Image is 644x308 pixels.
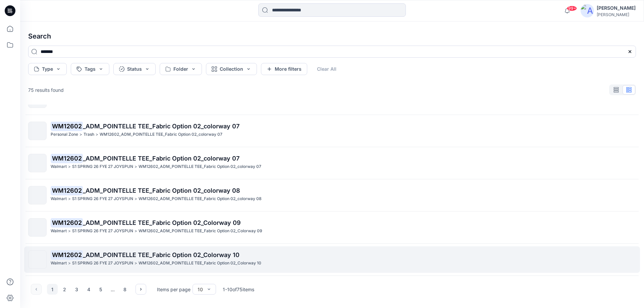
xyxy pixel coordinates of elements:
[71,63,109,75] button: Tags
[135,163,137,170] p: >
[51,186,83,195] mark: WM12602
[581,4,594,17] img: avatar
[24,214,640,241] a: WM12602_ADM_POINTELLE TEE_Fabric Option 02_Colorway 09Walmart>S1 SPRING 26 FYE 27 JOYSPUN>WM12602...
[23,27,641,46] h4: Search
[68,228,71,235] p: >
[59,284,70,295] button: 2
[72,260,133,267] p: S1 SPRING 26 FYE 27 JOYSPUN
[51,195,67,202] p: Walmart
[83,123,239,130] span: _ADM_POINTELLE TEE_Fabric Option 02_colorway 07
[119,284,130,295] button: 8
[72,163,133,170] p: S1 SPRING 26 FYE 27 JOYSPUN
[83,219,241,226] span: _ADM_POINTELLE TEE_Fabric Option 02_Colorway 09
[597,4,636,12] div: [PERSON_NAME]
[83,251,239,258] span: _ADM_POINTELLE TEE_Fabric Option 02_Colorway 10
[83,187,240,194] span: _ADM_POINTELLE TEE_Fabric Option 02_colorway 08
[198,286,203,293] div: 10
[24,182,640,208] a: WM12602_ADM_POINTELLE TEE_Fabric Option 02_colorway 08Walmart>S1 SPRING 26 FYE 27 JOYSPUN>WM12602...
[139,260,261,267] p: WM12602_ADM_POINTELLE TEE_Fabric Option 02_Colorway 10
[51,228,67,235] p: Walmart
[68,260,71,267] p: >
[24,150,640,176] a: WM12602_ADM_POINTELLE TEE_Fabric Option 02_colorway 07Walmart>S1 SPRING 26 FYE 27 JOYSPUN>WM12602...
[51,163,67,170] p: Walmart
[223,286,254,293] p: 1 - 10 of 75 items
[135,260,137,267] p: >
[95,284,106,295] button: 5
[68,163,71,170] p: >
[51,131,78,138] p: Personal Zone
[113,63,156,75] button: Status
[261,63,307,75] button: More filters
[24,246,640,273] a: WM12602_ADM_POINTELLE TEE_Fabric Option 02_Colorway 10Walmart>S1 SPRING 26 FYE 27 JOYSPUN>WM12602...
[72,195,133,202] p: S1 SPRING 26 FYE 27 JOYSPUN
[83,284,94,295] button: 4
[28,86,64,94] p: 75 results found
[157,286,191,293] p: Items per page
[139,228,262,235] p: WM12602_ADM_POINTELLE TEE_Fabric Option 02_Colorway 09
[160,63,202,75] button: Folder
[47,284,58,295] button: 1
[28,63,67,75] button: Type
[71,284,82,295] button: 3
[51,121,83,131] mark: WM12602
[51,250,83,259] mark: WM12602
[51,260,67,267] p: Walmart
[100,131,222,138] p: WM12602_ADM_POINTELLE TEE_Fabric Option 02_colorway 07
[597,12,636,17] div: [PERSON_NAME]
[68,195,71,202] p: >
[206,63,257,75] button: Collection
[84,131,94,138] p: Trash
[139,163,261,170] p: WM12602_ADM_POINTELLE TEE_Fabric Option 02_colorway 07
[51,218,83,227] mark: WM12602
[135,228,137,235] p: >
[139,195,262,202] p: WM12602_ADM_POINTELLE TEE_Fabric Option 02_colorway 08
[72,228,133,235] p: S1 SPRING 26 FYE 27 JOYSPUN
[24,118,640,144] a: WM12602_ADM_POINTELLE TEE_Fabric Option 02_colorway 07Personal Zone>Trash>WM12602_ADM_POINTELLE T...
[107,284,118,295] div: ...
[135,195,137,202] p: >
[83,155,239,162] span: _ADM_POINTELLE TEE_Fabric Option 02_colorway 07
[51,153,83,163] mark: WM12602
[79,131,82,138] p: >
[96,131,98,138] p: >
[567,6,577,11] span: 99+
